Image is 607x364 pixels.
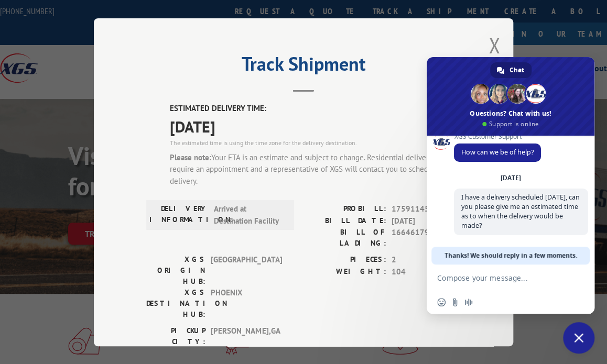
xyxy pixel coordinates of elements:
[437,264,563,291] textarea: Compose your message...
[490,62,532,78] a: Chat
[510,62,524,78] span: Chat
[454,133,541,140] span: XGS Customer Support
[445,247,577,264] span: Thanks! We should reply in a few moments.
[392,227,461,249] span: 16646179
[392,266,461,278] span: 104
[170,138,461,147] div: The estimated time is using the time zone for the delivery destination.
[392,215,461,227] span: [DATE]
[563,322,594,354] a: Close chat
[461,148,534,157] span: How can we be of help?
[170,103,461,115] label: ESTIMATED DELIVERY TIME:
[146,325,205,347] label: PICKUP CITY:
[303,266,386,278] label: WEIGHT:
[437,298,446,306] span: Insert an emoji
[303,227,386,249] label: BILL OF LADING:
[489,31,500,59] button: Close modal
[149,203,209,227] label: DELIVERY INFORMATION:
[392,203,461,215] span: 17591145
[303,203,386,215] label: PROBILL:
[211,287,281,320] span: PHOENIX
[170,152,211,162] strong: Please note:
[146,287,205,320] label: XGS DESTINATION HUB:
[211,325,281,347] span: [PERSON_NAME] , GA
[211,254,281,287] span: [GEOGRAPHIC_DATA]
[501,175,521,181] div: [DATE]
[303,254,386,266] label: PIECES:
[214,203,285,227] span: Arrived at Destination Facility
[464,298,473,306] span: Audio message
[461,193,580,230] span: I have a delivery scheduled [DATE], can you please give me an estimated time as to when the deliv...
[146,254,205,287] label: XGS ORIGIN HUB:
[451,298,459,306] span: Send a file
[392,254,461,266] span: 2
[146,57,461,76] h2: Track Shipment
[303,215,386,227] label: BILL DATE:
[170,151,461,187] div: Your ETA is an estimate and subject to change. Residential deliveries require an appointment and ...
[170,114,461,138] span: [DATE]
